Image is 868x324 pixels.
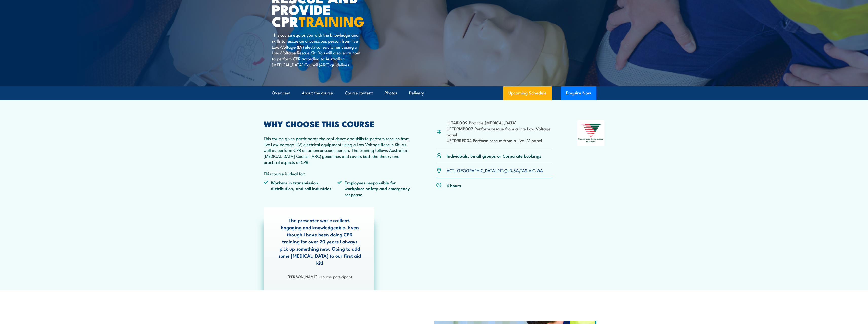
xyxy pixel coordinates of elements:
[498,167,503,173] a: NT
[385,86,397,100] a: Photos
[447,137,553,143] li: UETDRRF004 Perform rescue from a live LV panel
[529,167,535,173] a: VIC
[272,86,290,100] a: Overview
[504,167,512,173] a: QLD
[264,120,412,127] h2: WHY CHOOSE THIS COURSE
[456,167,496,173] a: [GEOGRAPHIC_DATA]
[447,167,454,173] a: ACT
[264,135,412,165] p: This course gives participants the confidence and skills to perform rescues from live Low Voltage...
[561,86,596,100] button: Enquire Now
[447,182,461,188] p: 4 hours
[503,86,552,100] a: Upcoming Schedule
[447,126,553,138] li: UETDRMP007 Perform rescue from a live Low Voltage panel
[447,120,553,125] li: HLTAID009 Provide [MEDICAL_DATA]
[279,217,361,266] p: The presenter was excellent. Engaging and knowledgeable. Even though I have been doing CPR traini...
[577,120,605,146] img: Nationally Recognised Training logo.
[299,10,364,31] strong: TRAINING
[447,167,543,173] p: , , , , , , ,
[409,86,424,100] a: Delivery
[447,153,541,159] p: Individuals, Small groups or Corporate bookings
[537,167,543,173] a: WA
[302,86,333,100] a: About the course
[520,167,527,173] a: TAS
[288,274,352,279] strong: [PERSON_NAME] - course participant
[513,167,519,173] a: SA
[337,180,411,197] li: Employees responsible for workplace safety and emergency response
[272,32,364,67] p: This course equips you with the knowledge and skills to rescue an unconscious person from live Lo...
[264,180,338,197] li: Workers in transmission, distribution, and rail industries
[264,170,412,176] p: This course is ideal for:
[345,86,373,100] a: Course content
